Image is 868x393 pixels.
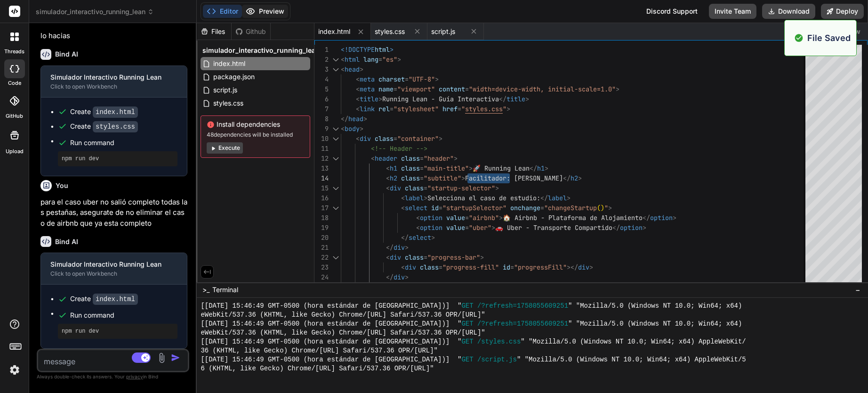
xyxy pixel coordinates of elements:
span: = [465,85,469,93]
span: link [360,105,375,113]
span: package.json [212,71,256,82]
span: > [616,85,619,93]
div: Click to collapse the range. [330,124,342,134]
p: para el caso uber no salió completo todas las pestañas, asegurate de no eliminar el caso de airbn... [40,197,187,229]
div: 2 [314,55,329,65]
span: ></ [567,263,578,271]
span: Run command [70,311,177,320]
span: [[DATE] 15:46:49 GMT-0500 (hora estándar de [GEOGRAPHIC_DATA])] " [201,337,461,346]
span: > [495,184,499,192]
div: Click to collapse the range. [330,203,342,213]
span: > [567,194,571,202]
span: Facilitador: [PERSON_NAME] [465,174,563,182]
span: > [363,115,367,123]
span: body [345,124,360,133]
span: [[DATE] 15:46:49 GMT-0500 (hora estándar de [GEOGRAPHIC_DATA])] " [201,355,461,364]
span: charset [378,75,405,83]
button: Editor [203,5,242,18]
div: 19 [314,223,329,233]
span: = [420,164,424,172]
button: Execute [207,142,243,154]
div: 15 [314,183,329,193]
span: ) [601,204,604,212]
span: = [540,204,544,212]
div: Click to collapse the range. [330,154,342,164]
div: 23 [314,262,329,272]
label: Upload [6,147,24,156]
span: lang [363,55,378,64]
span: > [454,154,458,163]
span: > [439,134,442,143]
button: Simulador Interactivo Running LeanClick to open Workbench [41,66,172,97]
span: /styles.css [477,337,521,346]
span: < [386,174,390,182]
div: Click to open Workbench [50,83,162,90]
span: "main-title" [424,164,469,172]
span: styles.css [465,105,503,113]
div: 18 [314,213,329,223]
button: Invite Team [709,4,756,19]
span: html [345,55,360,64]
span: id [431,204,439,212]
span: Run command [70,138,177,147]
label: GitHub [6,112,23,120]
div: Click to collapse the range. [330,253,342,262]
div: Click to collapse the range. [330,55,342,65]
span: class [401,164,420,172]
span: "uber" [469,223,491,232]
span: div [405,263,416,271]
label: code [8,79,21,87]
span: name [378,85,394,93]
span: " [604,204,608,212]
div: 20 [314,233,329,243]
p: File Saved [807,32,851,44]
span: "UTF-8" [409,75,435,83]
div: 1 [314,45,329,55]
span: onchange [510,204,540,212]
span: > [499,213,503,222]
div: Discord Support [641,4,703,19]
span: > [469,164,473,172]
span: < [401,194,405,202]
span: > [491,223,495,232]
span: > [378,95,382,103]
span: div [390,184,401,192]
span: class [420,263,439,271]
h6: Bind AI [55,49,78,59]
span: head [345,65,360,74]
span: = [390,105,394,113]
span: </ [612,223,620,232]
span: = [424,184,427,192]
div: 14 [314,173,329,183]
span: styles.css [375,27,405,36]
div: 10 [314,134,329,144]
div: Files [197,27,231,36]
span: [[DATE] 15:46:49 GMT-0500 (hora estándar de [GEOGRAPHIC_DATA])] " [201,302,461,311]
span: </ [643,213,650,222]
span: value [446,213,465,222]
div: 7 [314,104,329,114]
span: GET [461,302,473,311]
p: Always double-check its answers. Your in Bind [37,372,189,381]
span: class [405,253,424,262]
div: 8 [314,114,329,124]
pre: npm run dev [62,327,174,335]
span: id [503,263,510,271]
span: > [405,243,409,252]
div: Click to collapse the range. [330,65,342,74]
button: − [853,282,862,297]
span: < [356,75,360,83]
span: styles.css [212,98,244,109]
span: meta [360,75,375,83]
span: rel [378,105,390,113]
span: > [435,75,439,83]
div: Click to collapse the range. [330,183,342,193]
div: 6 [314,94,329,104]
span: header [375,154,397,163]
span: < [416,223,420,232]
span: h1 [537,164,545,172]
span: /?refresh=1758055609251 [477,319,568,328]
span: eWebKit/537.36 (KHTML, like Gecko) Chrome/[URL] Safari/537.36 OPR/[URL]" [201,311,485,319]
div: 13 [314,164,329,173]
span: > [480,253,484,262]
